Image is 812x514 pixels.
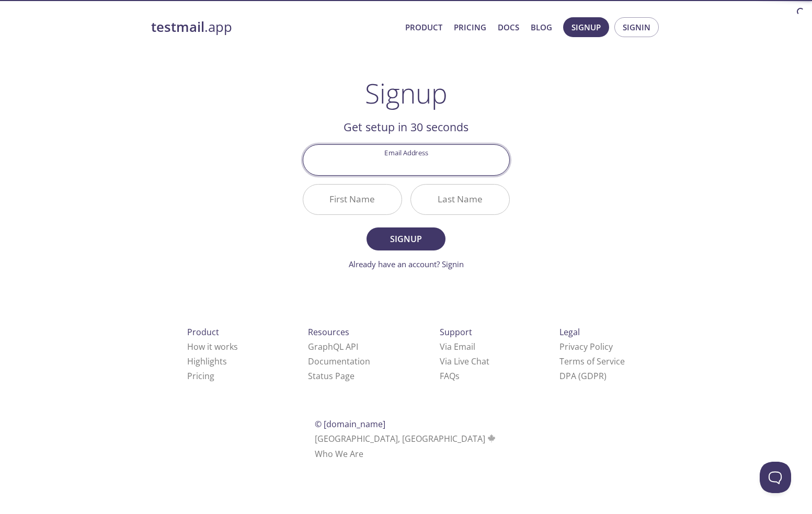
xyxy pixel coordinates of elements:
[187,356,227,367] a: Highlights
[367,227,445,250] button: Signup
[365,77,448,109] h1: Signup
[440,370,460,382] a: FAQ
[151,18,397,36] a: testmail.app
[440,341,475,352] a: Via Email
[303,118,510,136] h2: Get setup in 30 seconds
[559,341,613,352] a: Privacy Policy
[760,462,791,493] iframe: Help Scout Beacon - Open
[349,259,464,269] a: Already have an account? Signin
[440,326,472,338] span: Support
[308,326,349,338] span: Resources
[559,326,580,338] span: Legal
[308,356,370,367] a: Documentation
[455,370,460,382] span: s
[315,448,363,460] a: Who We Are
[315,433,497,444] span: [GEOGRAPHIC_DATA], [GEOGRAPHIC_DATA]
[440,356,489,367] a: Via Live Chat
[308,370,354,382] a: Status Page
[623,20,650,34] span: Signin
[315,418,385,430] span: © [DOMAIN_NAME]
[498,20,519,34] a: Docs
[563,17,609,37] button: Signup
[559,370,607,382] a: DPA (GDPR)
[378,232,433,246] span: Signup
[531,20,552,34] a: Blog
[187,326,219,338] span: Product
[614,17,659,37] button: Signin
[405,20,442,34] a: Product
[559,356,625,367] a: Terms of Service
[187,341,238,352] a: How it works
[571,20,601,34] span: Signup
[187,370,214,382] a: Pricing
[454,20,486,34] a: Pricing
[308,341,358,352] a: GraphQL API
[151,18,204,36] strong: testmail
